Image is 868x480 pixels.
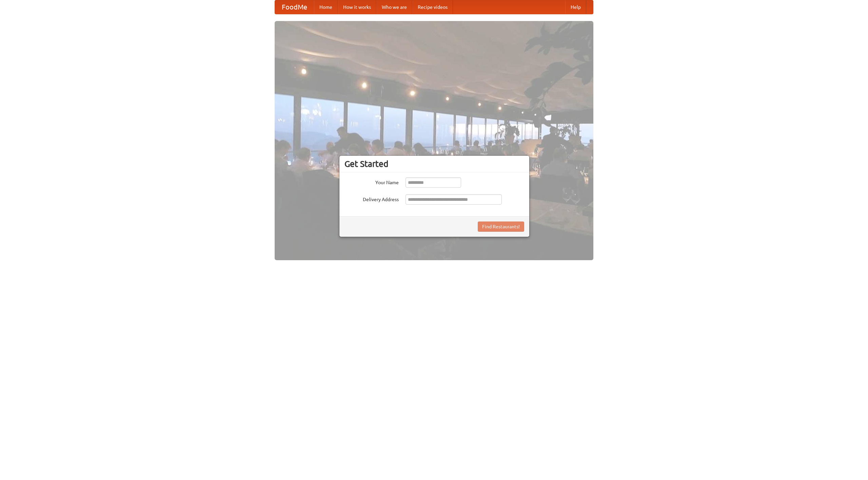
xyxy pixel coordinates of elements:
a: Home [314,0,338,14]
label: Delivery Address [344,194,399,203]
a: Recipe videos [412,0,453,14]
a: Who we are [376,0,412,14]
button: Find Restaurants! [478,222,524,232]
h3: Get Started [344,159,524,169]
a: How it works [338,0,376,14]
a: Help [565,0,586,14]
a: FoodMe [275,0,314,14]
label: Your Name [344,177,399,186]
